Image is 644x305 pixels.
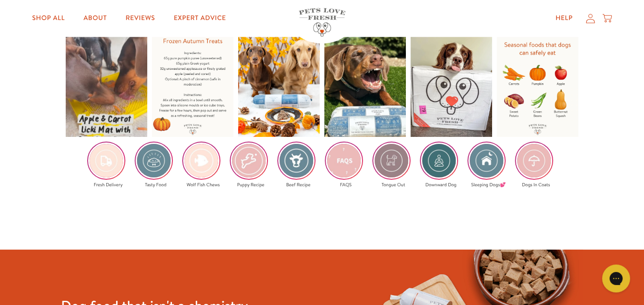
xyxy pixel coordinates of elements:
img: 2475_1013201103904099664-4t.jpg [468,142,505,179]
strong: Wolf Fish Chews [186,182,219,188]
a: About [76,9,114,28]
img: 10968_5072579764926655300-4t.jpg [231,142,267,179]
strong: Dogs In Coats [522,182,550,188]
strong: FAQS [340,182,351,188]
img: 03310_6573765221449598147-4t.jpg [516,142,552,179]
iframe: Gorgias live chat messenger [597,261,635,296]
img: 51479_2512492527185327460-4t.jpg [326,142,362,179]
strong: Puppy Recipe [237,182,265,188]
strong: Sleeping Dogs💕 [471,182,506,188]
img: 0015_965318731686421580-4t.jpg [373,142,410,179]
a: Shop All [25,9,72,28]
img: 821988_4635509096548387497-4t.jpg [136,142,172,179]
strong: Fresh Delivery [94,182,123,188]
a: Reviews [118,9,162,28]
img: 4034_6084782512731327967-4t.jpg [421,142,457,179]
img: 58314_2810153398668061499-4t.jpg [183,142,219,179]
a: Help [548,9,580,28]
img: 51019_922969244171885795-4t.jpg [278,142,315,179]
strong: Tasty Food [145,182,166,188]
img: 93167_7627828820727650526-4t.jpg [88,142,124,179]
a: Expert Advice [166,9,233,28]
strong: Beef Recipe [286,182,310,188]
img: Pets Love Fresh [299,8,345,37]
strong: Tongue Out [382,182,405,188]
strong: Downward Dog [425,182,457,188]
